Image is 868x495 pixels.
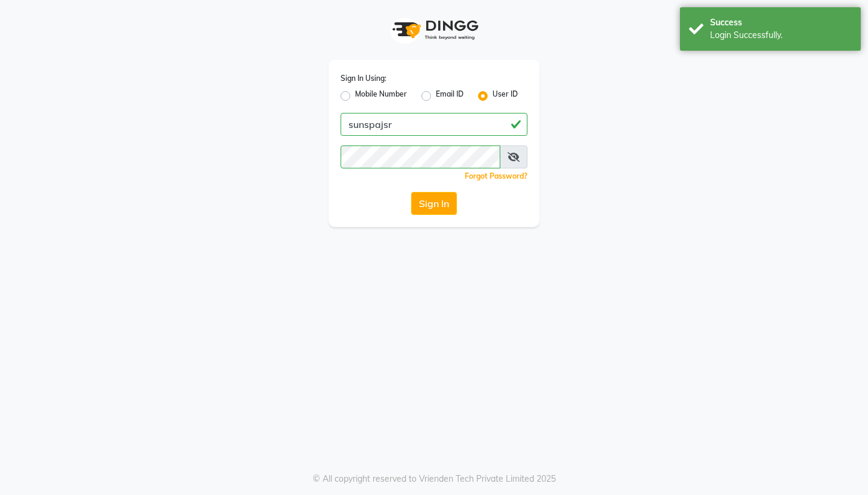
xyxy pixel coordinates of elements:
label: Mobile Number [355,89,407,103]
label: User ID [492,89,518,103]
a: Forgot Password? [465,171,527,180]
img: logo1.svg [386,12,482,48]
div: Login Successfully. [710,29,852,42]
button: Sign In [411,192,457,215]
input: Username [341,113,527,136]
div: Success [710,16,852,29]
input: Username [341,145,500,168]
label: Sign In Using: [341,73,386,84]
label: Email ID [436,89,464,103]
